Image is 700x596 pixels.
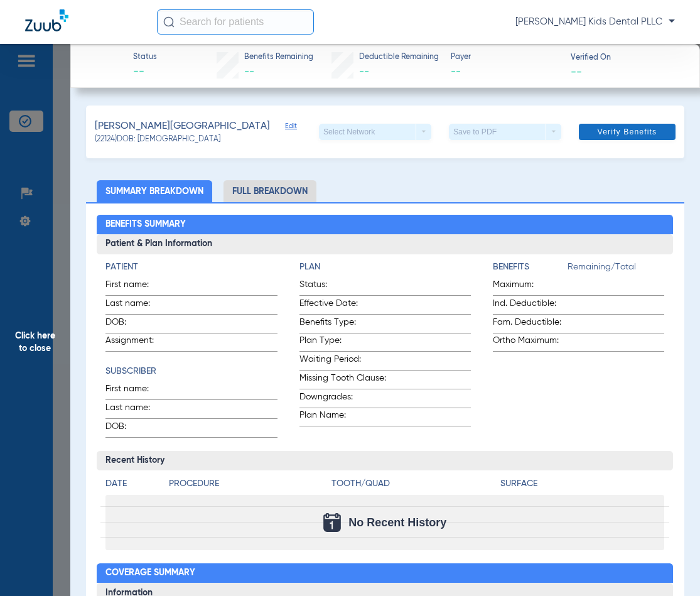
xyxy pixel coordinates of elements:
span: Benefits Type: [299,316,392,333]
span: First name: [105,278,167,295]
span: Maximum: [493,278,568,295]
span: Effective Date: [299,297,392,314]
span: Plan Type: [299,334,392,351]
span: -- [244,67,254,77]
span: Edit [285,122,296,134]
span: -- [133,64,157,80]
li: Summary Breakdown [97,180,212,202]
h4: Plan [299,261,471,274]
span: No Recent History [348,516,446,529]
span: (22124) DOB: [DEMOGRAPHIC_DATA] [95,134,220,146]
h4: Procedure [169,477,327,490]
span: First name: [105,382,167,399]
span: Fam. Deductible: [493,316,568,333]
span: Missing Tooth Clause: [299,372,392,389]
span: Deductible Remaining [359,52,439,63]
button: Verify Benefits [579,124,676,140]
span: Payer [451,52,560,63]
h3: Recent History [97,451,673,471]
h2: Coverage Summary [97,563,673,583]
app-breakdown-title: Benefits [493,261,568,278]
span: [PERSON_NAME] Kids Dental PLLC [515,16,675,28]
span: Status: [299,278,392,295]
app-breakdown-title: Date [105,477,158,495]
span: DOB: [105,420,167,437]
span: -- [359,67,369,77]
span: Last name: [105,297,167,314]
span: [PERSON_NAME][GEOGRAPHIC_DATA] [95,119,270,134]
h4: Surface [500,477,665,490]
li: Full Breakdown [223,180,316,202]
h4: Benefits [493,261,568,274]
img: Calendar [323,513,341,532]
iframe: Chat Widget [637,536,700,596]
h4: Patient [105,261,277,274]
h2: Benefits Summary [97,215,673,235]
span: Last name: [105,401,167,418]
span: -- [571,65,582,78]
app-breakdown-title: Tooth/Quad [331,477,496,495]
span: DOB: [105,316,167,333]
span: Verified On [571,53,680,64]
span: Waiting Period: [299,353,392,370]
span: Remaining/Total [568,261,664,278]
h4: Subscriber [105,365,277,378]
app-breakdown-title: Surface [500,477,665,495]
h3: Patient & Plan Information [97,234,673,254]
h4: Tooth/Quad [331,477,496,490]
span: Downgrades: [299,391,392,408]
span: -- [451,64,560,80]
span: Ind. Deductible: [493,297,568,314]
app-breakdown-title: Procedure [169,477,327,495]
h4: Date [105,477,158,490]
span: Ortho Maximum: [493,334,568,351]
span: Verify Benefits [598,127,657,137]
img: Zuub Logo [25,9,68,31]
img: Search Icon [163,16,175,28]
span: Status [133,52,157,63]
span: Benefits Remaining [244,52,313,63]
span: Assignment: [105,334,167,351]
input: Search for patients [157,9,314,35]
span: Plan Name: [299,409,392,426]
